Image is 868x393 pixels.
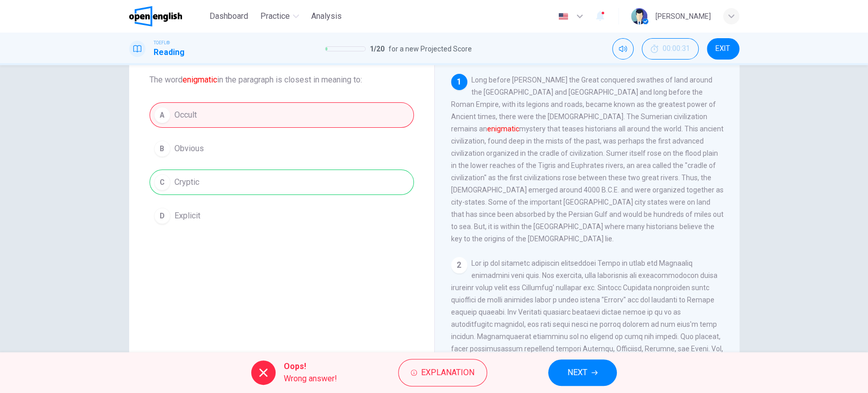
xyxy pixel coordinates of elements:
span: for a new Projected Score [388,43,472,55]
div: 2 [451,257,467,273]
font: enigmatic [487,125,519,133]
span: Explanation [421,366,474,380]
img: Profile picture [631,8,647,24]
span: Dashboard [209,10,248,22]
font: enigmatic [183,75,217,85]
span: Wrong answer! [284,373,337,385]
span: TOEFL® [154,39,170,46]
button: Explanation [398,359,487,386]
button: 00:00:31 [642,38,699,60]
h1: Reading [154,46,185,59]
button: Dashboard [205,7,252,25]
button: Analysis [307,7,346,25]
span: Analysis [311,10,342,22]
img: OpenEnglish logo [129,6,183,26]
button: Practice [256,7,303,25]
div: 1 [451,74,467,90]
span: Oops! [284,360,337,373]
div: [PERSON_NAME] [655,10,711,22]
a: OpenEnglish logo [129,6,206,26]
button: NEXT [548,359,617,386]
button: EXIT [707,38,739,60]
span: NEXT [567,366,587,380]
div: Mute [612,38,634,60]
div: Hide [642,38,699,60]
span: 00:00:31 [663,45,690,53]
span: Long before [PERSON_NAME] the Great conquered swathes of land around the [GEOGRAPHIC_DATA] and [G... [451,76,724,243]
span: 1 / 20 [370,43,384,55]
span: EXIT [715,45,730,53]
img: en [557,13,570,20]
span: The word in the paragraph is closest in meaning to: [149,74,414,86]
span: Practice [260,10,290,22]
